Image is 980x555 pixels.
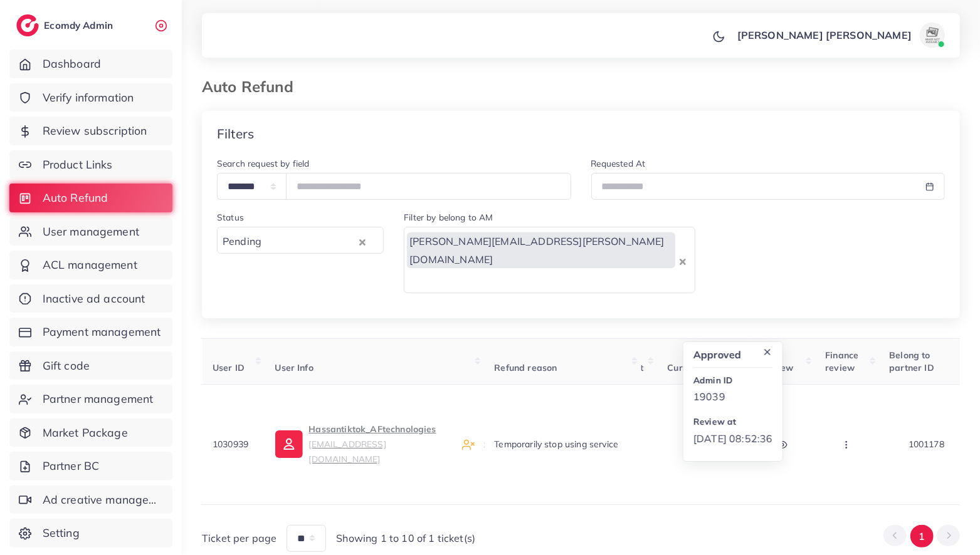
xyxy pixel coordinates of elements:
a: Payment management [9,318,172,346]
a: Partner management [9,385,172,413]
h2: Ecomdy Admin [44,19,116,31]
label: Requested At [591,157,646,170]
span: Finance review [826,350,859,373]
button: Clear Selected [359,234,366,249]
span: Inactive ad account [43,291,145,307]
span: Request amount [574,362,644,373]
a: Gift code [9,351,172,380]
span: Temporarily stop using service [494,438,618,450]
label: Status [217,211,244,224]
span: Refund reason [494,362,557,373]
a: Hassantiktok_AFtechnologies[EMAIL_ADDRESS][DOMAIN_NAME] [275,422,451,467]
a: Dashboard [9,49,172,78]
h4: Filters [217,126,254,142]
span: Product Links [43,157,113,173]
span: Ad creative management [43,492,163,508]
span: Setting [43,525,80,541]
span: 1001178 [909,438,944,450]
span: Auto Refund [43,190,108,206]
div: Search for option [217,227,384,254]
a: Setting [9,519,172,547]
span: [PERSON_NAME][EMAIL_ADDRESS][PERSON_NAME][DOMAIN_NAME] [407,232,675,269]
span: User ID [213,362,245,373]
label: Admin ID [693,374,732,386]
button: Clear Selected [680,254,686,268]
a: Review subscription [9,117,172,145]
a: Verify information [9,83,172,112]
img: ic-user-info.36bf1079.svg [275,430,302,458]
div: Search for option [404,227,695,293]
span: User management [43,224,139,240]
img: logo [16,14,39,36]
a: Inactive ad account [9,284,172,313]
img: avatar [920,23,945,48]
span: Verify information [43,90,134,106]
span: Current balance [668,362,737,373]
a: Auto Refund [9,184,172,212]
input: Search for option [265,232,356,251]
span: Showing 1 to 10 of 1 ticket(s) [336,531,475,546]
span: Gift code [43,358,90,374]
a: Partner BC [9,452,172,480]
span: 1030939 [213,438,248,450]
span: Payment management [43,324,161,340]
a: Ad creative management [9,485,172,514]
span: Ticket per page [202,531,277,546]
p: 19039 [693,389,772,404]
a: User management [9,217,172,246]
span: ACL management [43,257,137,273]
a: logoEcomdy Admin [16,14,116,36]
span: Belong to partner ID [890,350,935,373]
span: Market Package [43,425,128,441]
label: Filter by belong to AM [404,211,493,224]
span: Dashboard [43,56,101,72]
a: [PERSON_NAME] [PERSON_NAME]avatar [730,23,950,48]
button: Go to page 1 [910,525,934,548]
small: [EMAIL_ADDRESS][DOMAIN_NAME] [308,438,386,464]
label: Search request by field [217,157,310,170]
p: Hassantiktok_AFtechnologies [308,422,451,467]
span: Review subscription [43,123,147,139]
a: ACL management [9,251,172,279]
a: Product Links [9,150,172,179]
ul: Pagination [883,525,960,548]
h3: Auto Refund [202,78,303,96]
p: Approved [693,347,741,362]
span: User Info [275,362,313,373]
a: Market Package [9,418,172,447]
span: Partner BC [43,458,100,474]
span: Partner management [43,391,154,407]
input: Search for option [406,271,677,290]
span: Pending [220,232,264,251]
p: [PERSON_NAME] [PERSON_NAME] [737,28,912,43]
p: [DATE] 08:52:36 [693,431,772,446]
label: Review at [693,415,736,428]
